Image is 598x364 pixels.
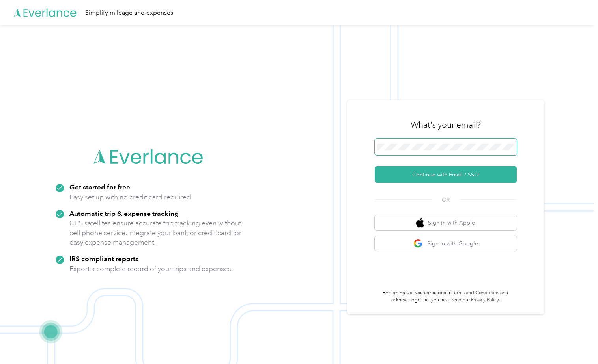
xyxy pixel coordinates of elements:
p: GPS satellites ensure accurate trip tracking even without cell phone service. Integrate your bank... [69,218,242,247]
p: Easy set up with no credit card required [69,192,191,202]
a: Terms and Conditions [452,290,499,296]
img: apple logo [416,218,424,228]
p: By signing up, you agree to our and acknowledge that you have read our . [375,290,517,303]
a: Privacy Policy [471,297,499,303]
strong: Get started for free [69,183,130,191]
strong: Automatic trip & expense tracking [69,209,179,217]
p: Export a complete record of your trips and expenses. [69,264,233,274]
button: Continue with Email / SSO [375,166,517,183]
span: OR [432,196,460,204]
img: google logo [413,239,423,249]
button: apple logoSign in with Apple [375,215,517,230]
button: google logoSign in with Google [375,236,517,251]
strong: IRS compliant reports [69,254,138,263]
div: Simplify mileage and expenses [85,8,173,18]
h3: What's your email? [411,119,481,130]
